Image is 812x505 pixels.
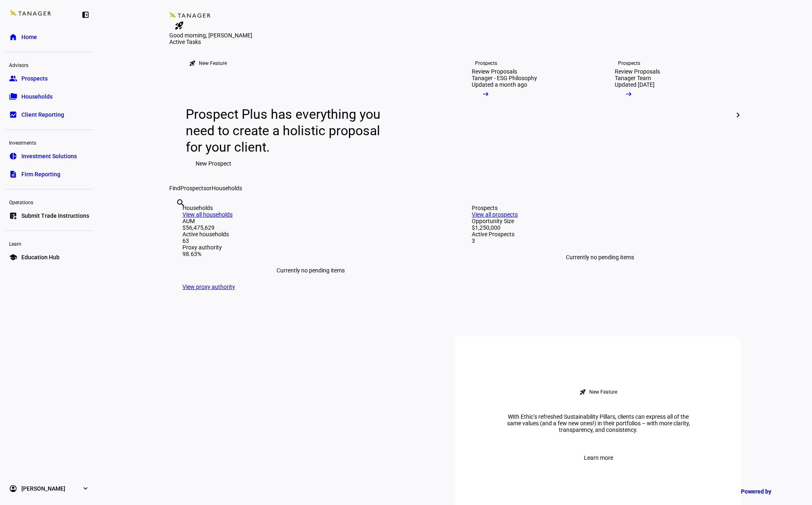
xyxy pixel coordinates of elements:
div: Tanager Team [615,75,651,81]
eth-mat-symbol: account_circle [9,484,17,493]
mat-icon: arrow_right_alt [625,90,633,98]
div: AUM [182,218,439,224]
div: Learn [5,238,94,249]
div: Review Proposals [472,68,517,75]
div: $56,475,629 [182,224,439,231]
div: Active Tasks [169,39,741,45]
div: Good morning, [PERSON_NAME] [169,32,741,39]
eth-mat-symbol: folder_copy [9,92,17,101]
div: Operations [5,196,94,208]
eth-mat-symbol: expand_more [81,484,90,493]
div: Households [182,205,439,211]
a: Powered by [737,484,800,499]
a: View proxy authority [182,284,235,290]
a: View all households [182,211,233,218]
span: Investment Solutions [21,152,77,160]
mat-icon: rocket_launch [579,389,586,395]
span: New Prospect [196,155,231,172]
div: Investments [5,136,94,148]
div: 3 [472,238,728,244]
span: Submit Trade Instructions [21,212,89,220]
span: Prospects [180,185,206,191]
div: Active households [182,231,439,238]
button: New Prospect [186,155,241,172]
span: Households [21,92,53,101]
a: ProspectsReview ProposalsTanager TeamUpdated [DATE] [602,45,738,185]
span: Prospects [21,74,48,83]
div: Prospect Plus has everything you need to create a holistic proposal for your client. [186,106,388,155]
mat-icon: rocket_launch [174,21,184,30]
a: homeHome [5,29,94,45]
eth-mat-symbol: left_panel_close [81,11,90,19]
div: Prospects [475,60,497,67]
div: With Ethic’s refreshed Sustainability Pillars, clients can express all of the same values (and a ... [496,413,701,433]
div: Currently no pending items [472,244,728,270]
div: Updated [DATE] [615,81,655,88]
eth-mat-symbol: pie_chart [9,152,17,160]
div: Updated a month ago [472,81,527,88]
eth-mat-symbol: list_alt_add [9,212,17,220]
eth-mat-symbol: home [9,33,17,41]
eth-mat-symbol: bid_landscape [9,111,17,119]
span: Education Hub [21,253,60,261]
div: Proxy authority [182,244,439,251]
div: 98.63% [182,251,439,257]
div: Prospects [618,60,640,67]
div: Tanager - ESG Philosophy [472,75,537,81]
eth-mat-symbol: description [9,170,17,178]
span: Client Reporting [21,111,64,119]
div: New Feature [589,389,617,395]
mat-icon: rocket_launch [189,60,196,67]
eth-mat-symbol: school [9,253,17,261]
span: Home [21,33,37,41]
a: pie_chartInvestment Solutions [5,148,94,164]
a: bid_landscapeClient Reporting [5,106,94,123]
mat-icon: chevron_right [733,110,743,120]
div: Advisors [5,59,94,70]
span: Learn more [584,450,613,466]
a: ProspectsReview ProposalsTanager - ESG PhilosophyUpdated a month ago [459,45,595,185]
span: [PERSON_NAME] [21,484,65,493]
input: Enter name of prospect or household [176,209,178,219]
mat-icon: search [176,198,186,208]
div: Find or [169,185,741,191]
div: Review Proposals [615,68,660,75]
div: Currently no pending items [182,257,439,284]
span: 1 [734,8,740,15]
span: Households [212,185,242,191]
eth-mat-symbol: group [9,74,17,83]
a: groupProspects [5,70,94,87]
span: Firm Reporting [21,170,60,178]
div: 63 [182,238,439,244]
div: Prospects [472,205,728,211]
div: Active Prospects [472,231,728,238]
div: Opportunity Size [472,218,728,224]
button: Learn more [574,450,623,466]
div: New Feature [199,60,227,67]
div: $1,250,000 [472,224,728,231]
a: View all prospects [472,211,518,218]
a: folder_copyHouseholds [5,88,94,105]
a: descriptionFirm Reporting [5,166,94,182]
mat-icon: arrow_right_alt [482,90,490,98]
